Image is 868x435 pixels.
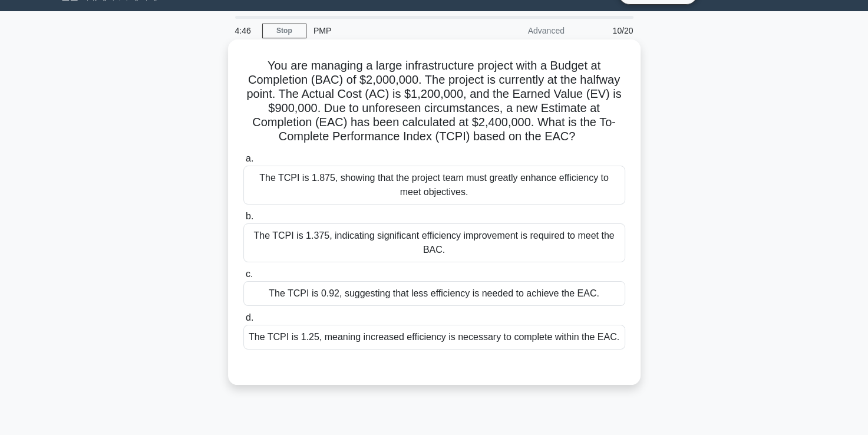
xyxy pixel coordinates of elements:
div: The TCPI is 1.25, meaning increased efficiency is necessary to complete within the EAC. [243,325,625,350]
div: Advanced [468,19,572,42]
div: The TCPI is 0.92, suggesting that less efficiency is needed to achieve the EAC. [243,281,625,306]
span: b. [246,211,253,221]
a: Stop [262,24,306,38]
div: 4:46 [228,19,262,42]
div: The TCPI is 1.375, indicating significant efficiency improvement is required to meet the BAC. [243,223,625,262]
div: PMP [306,19,468,42]
h5: You are managing a large infrastructure project with a Budget at Completion (BAC) of $2,000,000. ... [242,58,626,144]
span: d. [246,312,253,322]
span: a. [246,153,253,163]
div: The TCPI is 1.875, showing that the project team must greatly enhance efficiency to meet objectives. [243,166,625,205]
div: 10/20 [572,19,641,42]
span: c. [246,269,253,279]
